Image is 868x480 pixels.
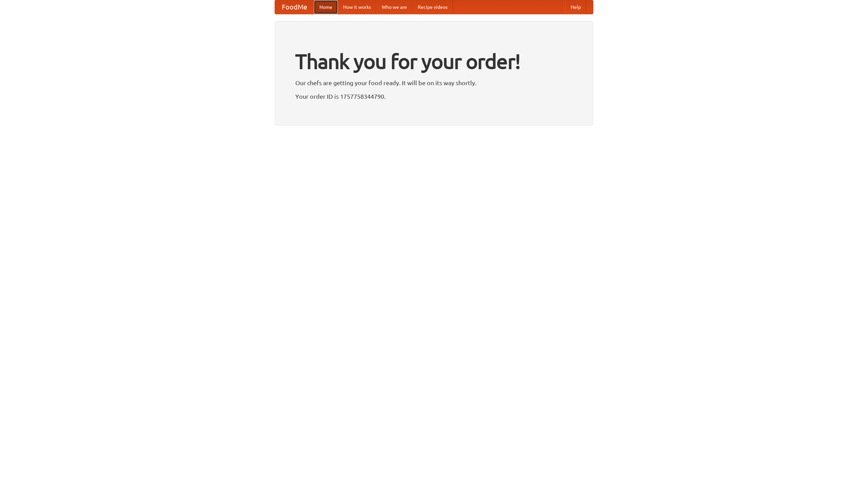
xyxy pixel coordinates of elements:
[295,45,573,78] h1: Thank you for your order!
[314,0,338,14] a: Home
[376,0,412,14] a: Who we are
[338,0,376,14] a: How it works
[565,0,586,14] a: Help
[295,91,573,101] p: Your order ID is 1757758344790.
[295,78,573,88] p: Our chefs are getting your food ready. It will be on its way shortly.
[412,0,453,14] a: Recipe videos
[275,0,314,14] a: FoodMe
